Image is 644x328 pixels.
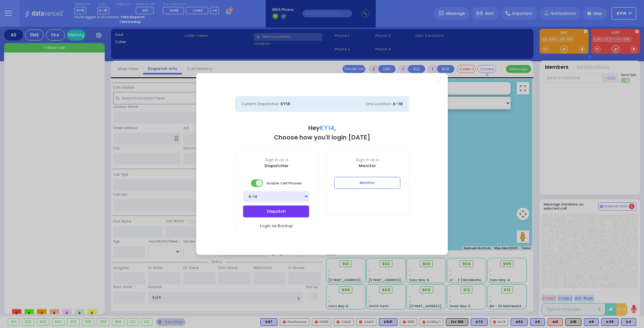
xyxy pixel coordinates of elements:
span: Login as Backup [260,223,293,229]
span: Current Dispatcher: [241,101,280,107]
span: Line Location: [366,101,392,107]
a: Close [437,79,441,83]
span: Sign in as a [326,157,409,163]
b: Choose how you'll login [DATE] [274,133,370,142]
span: K-18 [393,101,403,107]
b: Monitor [359,163,376,169]
b: Hey , [308,124,336,132]
button: Monitor [334,177,400,189]
span: KY18 [280,101,290,107]
span: Sign in as a [235,157,318,163]
span: Enable Cell Phones [251,179,302,188]
span: KY14 [320,124,334,132]
b: Dispatcher [264,163,289,169]
button: Dispatch [243,205,309,217]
